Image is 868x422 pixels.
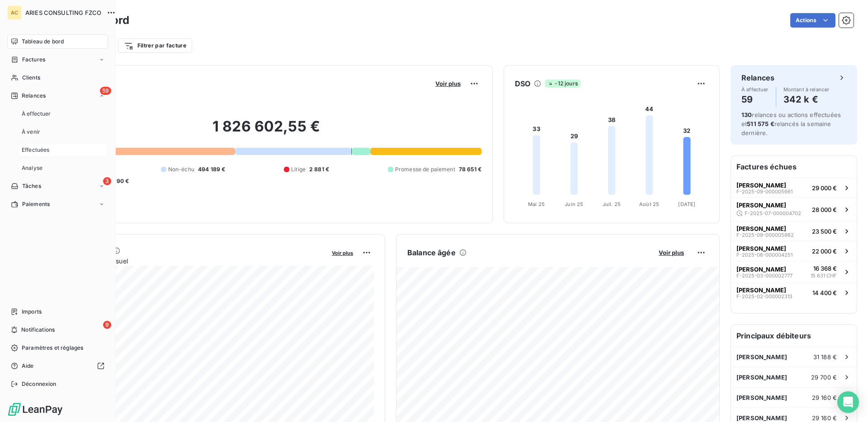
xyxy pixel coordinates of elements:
span: Non-échu [168,165,194,173]
h6: Principaux débiteurs [731,325,857,347]
span: Paiements [22,200,50,208]
button: [PERSON_NAME]F-2025-09-00000566129 000 € [731,178,857,197]
span: Voir plus [659,249,684,256]
span: Tableau de bord [22,38,64,46]
span: 22 000 € [812,248,837,255]
span: Déconnexion [22,380,57,388]
span: À effectuer [741,87,769,92]
div: AC [7,5,22,20]
span: 29 160 € [812,394,837,401]
span: [PERSON_NAME] [736,286,786,294]
span: F-2025-03-000002777 [736,273,793,278]
span: 59 [100,87,111,95]
span: Tâches [22,182,41,190]
span: F-2025-02-000002313 [736,294,793,299]
span: Voir plus [332,250,353,256]
button: [PERSON_NAME]F-2025-03-00000277716 368 €15 631 CHF [731,261,857,283]
span: [PERSON_NAME] [736,266,786,273]
tspan: Août 25 [639,201,659,207]
span: F-2025-07-000004702 [745,211,801,216]
button: Voir plus [433,80,463,88]
span: 494 189 € [198,165,225,173]
span: [PERSON_NAME] [736,202,786,209]
span: [PERSON_NAME] [736,374,787,381]
span: 29 160 € [812,414,837,422]
span: [PERSON_NAME] [736,182,786,189]
button: Filtrer par facture [118,38,192,53]
span: 14 400 € [812,289,837,296]
span: 9 [103,321,111,329]
span: [PERSON_NAME] [736,353,787,361]
span: Relances [22,92,46,100]
a: Aide [7,359,108,373]
h4: 59 [741,92,769,107]
span: Imports [22,308,42,316]
span: À venir [22,128,40,136]
button: [PERSON_NAME]F-2025-07-00000470228 000 € [731,197,857,221]
span: 31 188 € [813,353,837,361]
span: Effectuées [22,146,50,154]
h6: Relances [741,72,774,83]
span: Litige [291,165,306,173]
span: F-2025-06-000004251 [736,252,793,258]
span: Montant à relancer [783,87,830,92]
span: [PERSON_NAME] [736,245,786,252]
span: Factures [22,56,45,64]
span: 2 881 € [309,165,329,173]
tspan: Juil. 25 [603,201,621,207]
span: Analyse [22,164,42,172]
h2: 1 826 602,55 € [51,117,481,145]
span: [PERSON_NAME] [736,414,787,422]
h4: 342 k € [783,92,830,107]
span: À effectuer [22,110,51,118]
span: 16 368 € [813,265,837,272]
span: Aide [22,362,34,370]
h6: Factures échues [731,156,857,178]
span: 23 500 € [812,228,837,235]
h6: Balance âgée [407,247,456,258]
button: [PERSON_NAME]F-2025-06-00000425122 000 € [731,241,857,261]
button: [PERSON_NAME]F-2025-02-00000231314 400 € [731,283,857,303]
span: [PERSON_NAME] [736,225,786,232]
span: relances ou actions effectuées et relancés la semaine dernière. [741,111,841,136]
button: Voir plus [329,249,356,257]
tspan: [DATE] [678,201,695,207]
button: Voir plus [656,249,687,257]
span: [PERSON_NAME] [736,394,787,401]
span: 3 [103,177,111,185]
span: ARIES CONSULTING FZCO [25,9,101,16]
span: F-2025-09-000005661 [736,189,793,194]
tspan: Mai 25 [528,201,545,207]
span: 78 651 € [459,165,481,173]
span: Promesse de paiement [395,165,455,173]
span: Chiffre d'affaires mensuel [51,256,325,266]
span: Voir plus [435,80,461,87]
span: 29 700 € [811,374,837,381]
span: 130 [741,111,752,118]
span: 29 000 € [812,184,837,192]
button: [PERSON_NAME]F-2025-09-00000586223 500 € [731,221,857,241]
tspan: Juin 25 [565,201,583,207]
span: F-2025-09-000005862 [736,232,794,238]
img: Logo LeanPay [7,402,63,417]
h6: DSO [515,78,530,89]
button: Actions [790,13,835,28]
span: 15 631 CHF [811,272,837,280]
span: Notifications [21,326,55,334]
span: Paramètres et réglages [22,344,83,352]
span: 511 575 € [747,120,774,127]
span: Clients [22,74,40,82]
span: -12 jours [545,80,580,88]
span: 28 000 € [812,206,837,213]
div: Open Intercom Messenger [837,391,859,413]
